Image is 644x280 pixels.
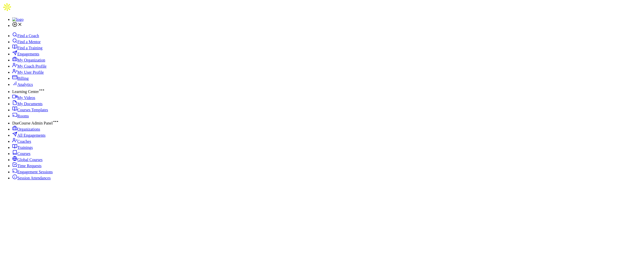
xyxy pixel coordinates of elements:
span: Billing [17,76,29,81]
a: My Videos [12,96,35,100]
a: Billing [12,76,29,81]
span: Rooms [17,114,29,118]
a: My Coach Profile [12,64,47,68]
span: Analytics [17,82,33,87]
span: Find a Coach [17,34,39,38]
span: Engagement Sessions [17,170,53,174]
a: My Documents [12,102,43,106]
span: Organizations [17,127,40,131]
span: Coaches [17,139,31,144]
a: Find a Coach [12,34,39,38]
img: logo [12,17,23,22]
span: My Coach Profile [17,64,47,68]
a: Courses Templates [12,108,48,112]
span: Find a Training [17,46,43,50]
span: My Organization [17,58,45,62]
a: Engagement Sessions [12,170,53,174]
span: Engagements [17,52,39,56]
a: Courses [12,151,31,156]
span: Courses [17,151,31,156]
a: Time Requests [12,164,42,168]
span: Courses Templates [17,108,48,112]
a: Find a Training [12,46,43,50]
a: Coaches [12,139,31,144]
span: DueCourse Admin Panel [12,121,53,125]
a: Find a Mentor [12,40,41,44]
span: My User Profile [17,70,44,74]
span: My Videos [17,96,35,100]
a: Session Attendances [12,176,51,180]
span: Time Requests [17,164,42,168]
a: Engagements [12,52,39,56]
a: Rooms [12,114,29,118]
a: All Engagements [12,133,46,137]
a: Global Courses [12,158,43,162]
a: Analytics [12,82,33,87]
img: Apollo.io [2,2,12,12]
span: Trainings [17,145,33,150]
span: Global Courses [17,158,43,162]
span: All Engagements [17,133,46,137]
a: Trainings [12,145,33,150]
span: Learning Center [12,89,39,94]
a: Organizations [12,127,40,131]
a: logo [12,17,23,22]
span: Find a Mentor [17,40,41,44]
a: My Organization [12,58,45,62]
span: My Documents [17,102,43,106]
span: Session Attendances [17,176,51,180]
a: My User Profile [12,70,44,74]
